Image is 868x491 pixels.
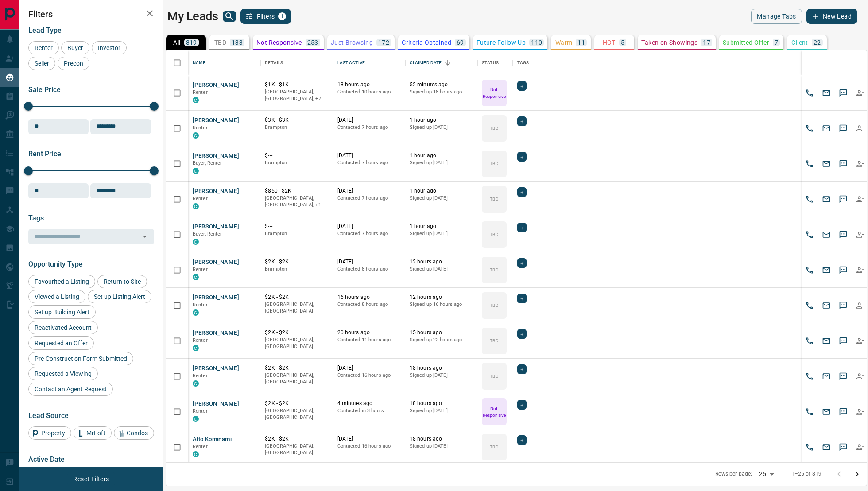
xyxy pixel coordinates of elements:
div: condos.ca [193,416,199,422]
button: SMS [837,193,850,206]
span: Lead Type [28,26,62,35]
p: 1 hour ago [410,116,473,124]
svg: Sms [839,266,848,274]
svg: Call [805,301,814,310]
span: Renter [31,44,56,51]
span: Renter [193,196,208,201]
div: + [517,400,527,410]
div: Requested an Offer [28,336,94,350]
svg: Email [822,301,831,310]
svg: Email [822,195,831,204]
span: + [520,294,523,303]
span: 1 [279,13,285,19]
button: SMS [837,334,850,348]
p: Signed up [DATE] [410,407,473,414]
p: Signed up [DATE] [410,159,473,166]
button: Email [820,299,833,312]
button: Call [803,157,816,170]
p: 52 minutes ago [410,81,473,89]
button: [PERSON_NAME] [193,81,239,89]
svg: Call [805,407,814,416]
button: Call [803,370,816,383]
p: [DATE] [337,364,401,372]
button: Manage Tabs [751,9,802,24]
svg: Reallocate [856,301,864,310]
svg: Call [805,89,814,97]
p: Brampton [265,159,328,166]
span: Precon [61,60,86,67]
span: + [520,81,523,90]
div: Renter [28,41,59,54]
button: Reallocate [853,86,867,100]
svg: Call [805,443,814,452]
p: Warm [555,39,573,46]
p: 69 [457,39,464,46]
p: [GEOGRAPHIC_DATA], [GEOGRAPHIC_DATA] [265,407,328,421]
div: + [517,329,527,339]
button: Email [820,228,833,241]
p: [DATE] [337,116,401,124]
p: 17 [703,39,710,46]
button: SMS [837,405,850,418]
button: Call [803,405,816,418]
svg: Sms [839,443,848,452]
p: 7 [775,39,778,46]
span: Favourited a Listing [31,278,92,285]
p: TBD [214,39,226,46]
button: Alto Kominami [193,435,232,444]
div: condos.ca [193,309,199,316]
p: $2K - $2K [265,364,328,372]
svg: Email [822,407,831,416]
svg: Email [822,159,831,168]
div: condos.ca [193,380,199,387]
svg: Email [822,266,831,274]
button: [PERSON_NAME] [193,400,239,408]
svg: Reallocate [856,266,864,274]
div: Property [28,426,71,440]
button: Call [803,193,816,206]
button: Call [803,122,816,135]
div: Seller [28,57,55,70]
p: [GEOGRAPHIC_DATA], [GEOGRAPHIC_DATA] [265,336,328,350]
span: + [520,259,523,267]
span: + [520,365,523,374]
div: Tags [513,50,802,75]
p: $--- [265,152,328,159]
div: Precon [58,57,89,70]
button: SMS [837,299,850,312]
p: 11 [577,39,585,46]
p: Contacted in 3 hours [337,407,401,414]
p: $2K - $2K [265,258,328,266]
div: + [517,223,527,232]
span: + [520,223,523,232]
span: Renter [193,267,208,272]
button: SMS [837,263,850,277]
p: $2K - $2K [265,400,328,407]
button: [PERSON_NAME] [193,223,239,231]
p: [DATE] [337,152,401,159]
span: Tags [28,214,44,222]
svg: Sms [839,372,848,381]
span: + [520,436,523,445]
svg: Reallocate [856,407,864,416]
p: Contacted 7 hours ago [337,230,401,237]
div: Pre-Construction Form Submitted [28,352,133,365]
p: 1 hour ago [410,152,473,159]
button: SMS [837,370,850,383]
button: [PERSON_NAME] [193,116,239,125]
svg: Call [805,230,814,239]
span: + [520,152,523,161]
button: search button [223,11,236,22]
span: Renter [193,302,208,308]
div: condos.ca [193,239,199,245]
svg: Email [822,230,831,239]
p: [DATE] [337,223,401,230]
button: Call [803,228,816,241]
p: 18 hours ago [337,81,401,89]
button: Email [820,193,833,206]
button: Email [820,441,833,454]
button: Filters1 [240,9,291,24]
span: Contact an Agent Request [31,386,110,393]
button: Reallocate [853,157,867,170]
svg: Call [805,159,814,168]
